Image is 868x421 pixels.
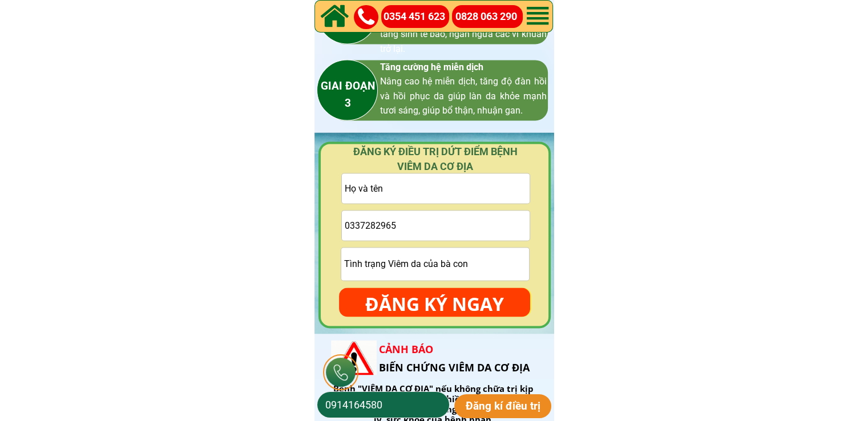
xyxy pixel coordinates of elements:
[337,144,534,173] h4: ĐĂNG KÝ ĐIỀU TRỊ DỨT ĐIỂM BỆNH VIÊM DA CƠ ĐỊA
[342,173,530,203] input: Họ và tên
[380,76,547,116] span: Nâng cao hệ miễn dịch, tăng độ đàn hồi và hồi phục da giúp làn da khỏe mạnh tươi sáng, giúp bổ th...
[322,392,444,418] input: Số điện thoại
[454,394,552,418] p: Đăng kí điều trị
[339,288,530,321] p: ĐĂNG KÝ NGAY
[342,211,530,240] input: Vui lòng nhập ĐÚNG SỐ ĐIỆN THOẠI
[383,9,451,25] a: 0354 451 623
[341,248,529,280] input: Tình trạng Viêm da của bà con
[379,342,433,356] span: CẢNH BÁO
[291,78,405,112] h3: GIAI ĐOẠN 3
[379,340,548,377] h2: BIẾN CHỨNG VIÊM DA CƠ ĐỊA
[455,9,523,25] a: 0828 063 290
[380,60,547,118] h3: Tăng cường hệ miễn dịch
